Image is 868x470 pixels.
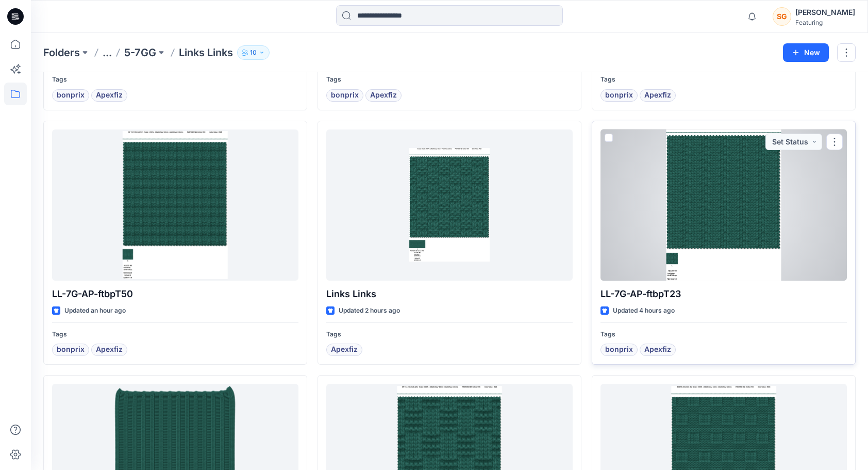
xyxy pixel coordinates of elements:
[613,305,675,316] p: Updated 4 hours ago
[331,344,358,356] span: Apexfiz
[795,6,855,19] div: [PERSON_NAME]
[600,287,847,301] p: LL-7G-AP-ftbpT23
[370,89,397,102] span: Apexfiz
[600,129,847,281] a: LL-7G-AP-ftbpT23
[52,74,298,85] p: Tags
[644,89,671,102] span: Apexfiz
[57,89,85,102] span: bonprix
[96,89,123,102] span: Apexfiz
[600,329,847,340] p: Tags
[339,305,400,316] p: Updated 2 hours ago
[124,45,156,60] a: 5-7GG
[179,45,233,60] p: Links Links
[103,45,112,60] button: ...
[326,329,573,340] p: Tags
[783,43,829,62] button: New
[605,89,633,102] span: bonprix
[605,344,633,356] span: bonprix
[250,47,257,58] p: 10
[52,129,298,281] a: LL-7G-AP-ftbpT50
[331,89,359,102] span: bonprix
[326,129,573,281] a: Links Links
[600,74,847,85] p: Tags
[237,45,270,60] button: 10
[43,45,80,60] a: Folders
[773,7,791,26] div: SG
[64,305,126,316] p: Updated an hour ago
[644,344,671,356] span: Apexfiz
[96,344,123,356] span: Apexfiz
[52,329,298,340] p: Tags
[795,19,855,26] div: Featuring
[57,344,85,356] span: bonprix
[326,74,573,85] p: Tags
[326,287,573,301] p: Links Links
[52,287,298,301] p: LL-7G-AP-ftbpT50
